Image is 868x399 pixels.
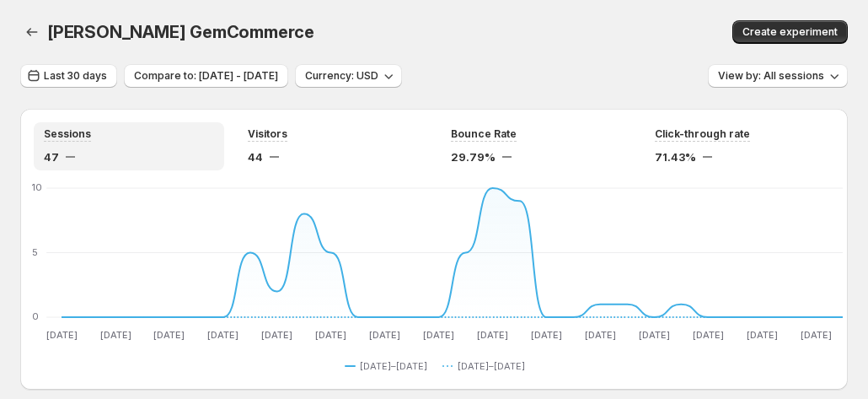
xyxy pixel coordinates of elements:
[732,20,848,44] button: Create experiment
[639,329,670,341] text: [DATE]
[44,127,91,141] span: Sessions
[261,329,292,341] text: [DATE]
[32,181,42,193] text: 10
[153,329,185,341] text: [DATE]
[32,246,38,258] text: 5
[207,329,238,341] text: [DATE]
[742,25,838,39] span: Create experiment
[585,329,616,341] text: [DATE]
[100,329,131,341] text: [DATE]
[305,69,378,83] span: Currency: USD
[693,329,724,341] text: [DATE]
[315,329,346,341] text: [DATE]
[248,148,263,165] span: 44
[295,64,402,88] button: Currency: USD
[655,127,750,141] span: Click-through rate
[47,22,314,42] span: [PERSON_NAME] GemCommerce
[655,148,696,165] span: 71.43%
[44,69,107,83] span: Last 30 days
[46,329,78,341] text: [DATE]
[708,64,848,88] button: View by: All sessions
[458,359,525,373] span: [DATE]–[DATE]
[369,329,400,341] text: [DATE]
[360,359,427,373] span: [DATE]–[DATE]
[248,127,287,141] span: Visitors
[423,329,454,341] text: [DATE]
[20,64,117,88] button: Last 30 days
[134,69,278,83] span: Compare to: [DATE] - [DATE]
[32,310,39,322] text: 0
[747,329,778,341] text: [DATE]
[44,148,59,165] span: 47
[801,329,832,341] text: [DATE]
[451,148,496,165] span: 29.79%
[718,69,824,83] span: View by: All sessions
[124,64,288,88] button: Compare to: [DATE] - [DATE]
[531,329,562,341] text: [DATE]
[345,356,434,376] button: [DATE]–[DATE]
[477,329,508,341] text: [DATE]
[442,356,532,376] button: [DATE]–[DATE]
[451,127,517,141] span: Bounce Rate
